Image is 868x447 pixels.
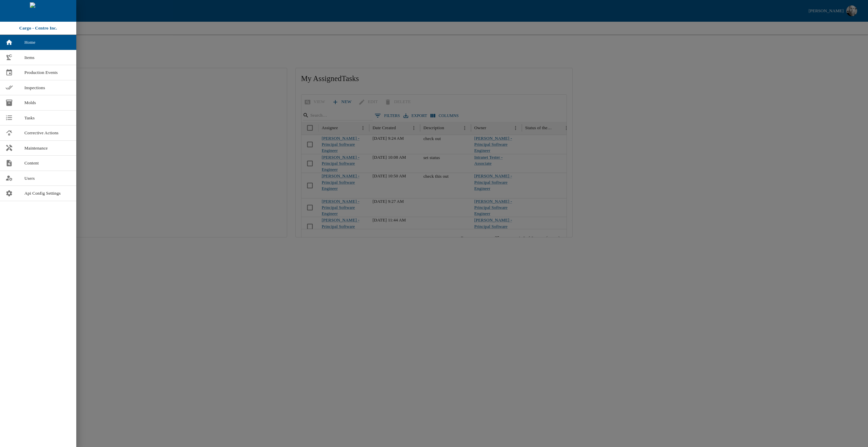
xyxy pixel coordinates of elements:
span: Maintenance [24,145,71,152]
span: Items [24,54,71,61]
span: Production Events [24,69,71,76]
span: Users [24,175,71,182]
span: Tasks [24,115,71,121]
span: Molds [24,99,71,106]
img: cargo logo [30,2,47,19]
span: Corrective Actions [24,130,71,136]
p: Cargo - Centro Inc. [19,25,57,32]
span: Home [24,39,71,46]
span: Api Config Settings [24,190,71,197]
span: Content [24,160,71,167]
span: Inspections [24,84,71,91]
